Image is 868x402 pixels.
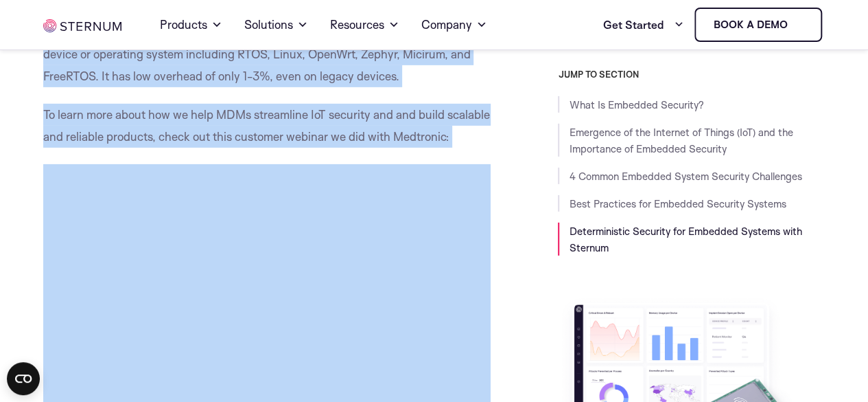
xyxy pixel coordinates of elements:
[602,11,683,38] a: Get Started
[43,19,121,32] img: sternum iot
[569,225,801,254] a: Deterministic Security for Embedded Systems with Sternum
[569,170,801,183] a: 4 Common Embedded System Security Challenges
[569,126,793,155] a: Emergence of the Internet of Things (IoT) and the Importance of Embedded Security
[569,98,703,111] a: What Is Embedded Security?
[43,25,486,83] span: Sternum operates at the bytecode level, making it universally compatible with any IoT device or o...
[7,362,40,395] button: Open CMP widget
[569,197,786,210] a: Best Practices for Embedded Security Systems
[558,69,824,80] h3: JUMP TO SECTION
[793,19,804,30] img: sternum iot
[43,104,491,148] p: To learn more about how we help MDMs streamline IoT security and and build scalable and reliable ...
[694,8,822,42] a: Book a demo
